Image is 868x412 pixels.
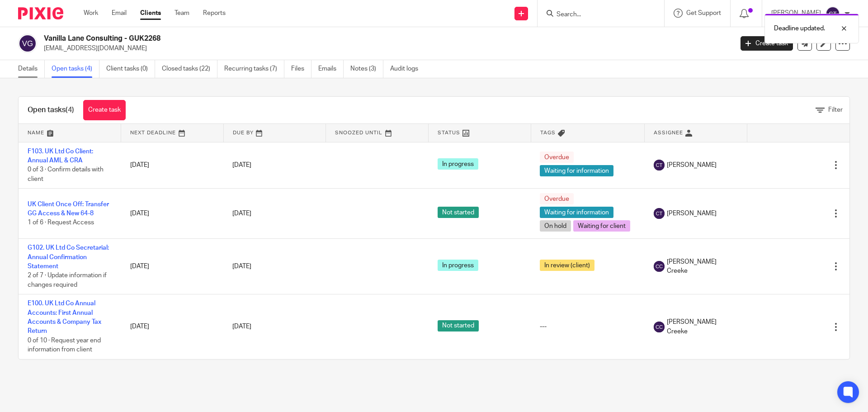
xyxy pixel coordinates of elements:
[318,60,344,78] a: Emails
[106,60,155,78] a: Client tasks (0)
[438,260,478,271] span: In progress
[540,220,571,232] span: On hold
[232,210,251,217] span: [DATE]
[826,6,840,21] img: svg%3E
[335,130,382,135] span: Snoozed Until
[390,60,425,78] a: Audit logs
[28,166,104,182] span: 0 of 3 · Confirm details with client
[18,60,45,78] a: Details
[28,220,94,226] span: 1 of 6 · Request Access
[203,9,226,18] a: Reports
[162,60,217,78] a: Closed tasks (22)
[121,294,224,359] td: [DATE]
[140,9,161,18] a: Clients
[667,209,717,218] span: [PERSON_NAME]
[52,60,99,78] a: Open tasks (4)
[232,162,251,168] span: [DATE]
[774,24,825,33] p: Deadline updated.
[66,106,74,114] span: (4)
[540,165,613,176] span: Waiting for information
[667,257,738,276] span: [PERSON_NAME] Creeke
[654,160,665,170] img: svg%3E
[540,322,635,331] div: ---
[224,60,284,78] a: Recurring tasks (7)
[438,130,460,135] span: Status
[667,161,717,170] span: [PERSON_NAME]
[121,239,224,294] td: [DATE]
[741,36,793,51] a: Create task
[28,148,93,164] a: F103. UK Ltd Co Client: Annual AML & CRA
[84,9,98,18] a: Work
[350,60,383,78] a: Notes (3)
[540,193,574,204] span: Overdue
[18,34,37,53] img: svg%3E
[573,220,630,232] span: Waiting for client
[232,324,251,330] span: [DATE]
[28,337,101,353] span: 0 of 10 · Request year end information from client
[654,261,665,272] img: svg%3E
[828,107,843,113] span: Filter
[28,272,107,288] span: 2 of 7 · Update information if changes required
[438,207,479,218] span: Not started
[540,152,574,163] span: Overdue
[18,7,63,19] img: Pixie
[44,34,590,43] h2: Vanilla Lane Consulting - GUK2268
[112,9,127,18] a: Email
[540,130,556,135] span: Tags
[28,201,109,217] a: UK Client Once Off: Transfer GG Access & New 64-8
[28,105,74,115] h1: Open tasks
[232,263,251,270] span: [DATE]
[540,260,594,271] span: In review (client)
[654,322,665,332] img: svg%3E
[667,317,738,336] span: [PERSON_NAME] Creeke
[121,142,224,189] td: [DATE]
[28,245,109,270] a: G102. UK Ltd Co Secretarial: Annual Confirmation Statement
[175,9,189,18] a: Team
[121,189,224,239] td: [DATE]
[540,207,613,218] span: Waiting for information
[291,60,311,78] a: Files
[44,44,727,53] p: [EMAIL_ADDRESS][DOMAIN_NAME]
[83,100,126,120] a: Create task
[28,300,101,334] a: E100. UK Ltd Co Annual Accounts: First Annual Accounts & Company Tax Return
[438,158,478,170] span: In progress
[654,208,665,219] img: svg%3E
[438,320,479,331] span: Not started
